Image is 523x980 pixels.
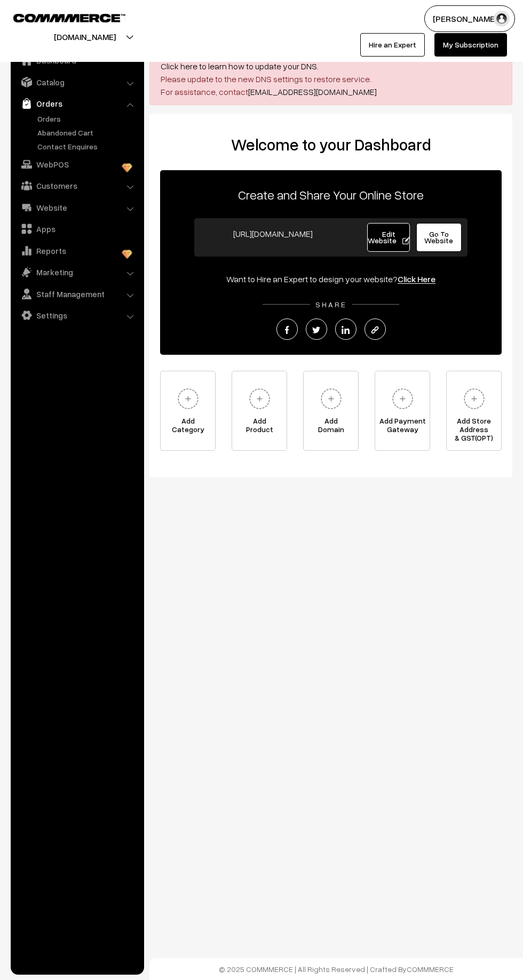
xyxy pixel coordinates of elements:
[13,306,140,325] a: Settings
[447,417,501,438] span: Add Store Address & GST(OPT)
[316,384,346,413] img: plus.svg
[13,198,140,217] a: Website
[303,371,359,451] a: AddDomain
[160,185,502,204] p: Create and Share Your Online Store
[368,229,410,245] span: Edit Website
[248,86,377,97] a: [EMAIL_ADDRESS][DOMAIN_NAME]
[304,417,358,438] span: Add Domain
[13,262,140,282] a: Marketing
[375,371,430,451] a: Add PaymentGateway
[459,384,489,413] img: plus.svg
[35,141,140,152] a: Contact Enquires
[13,73,140,92] a: Catalog
[232,417,287,438] span: Add Product
[13,176,140,195] a: Customers
[13,241,140,260] a: Reports
[13,219,140,238] a: Apps
[13,284,140,304] a: Staff Management
[388,384,417,413] img: plus.svg
[310,300,352,309] span: SHARE
[367,223,410,252] a: Edit Website
[149,958,523,980] footer: © 2025 COMMMERCE | All Rights Reserved | Crafted By
[446,371,502,451] a: Add Store Address& GST(OPT)
[160,135,502,154] h2: Welcome to your Dashboard
[35,113,140,124] a: Orders
[232,371,287,451] a: AddProduct
[360,33,425,57] a: Hire an Expert
[173,384,203,413] img: plus.svg
[245,384,274,413] img: plus.svg
[407,965,454,974] a: COMMMERCE
[161,61,319,71] a: Click here to learn how to update your DNS.
[35,127,140,138] a: Abandoned Cart
[375,417,430,438] span: Add Payment Gateway
[13,14,125,22] img: COMMMERCE
[149,40,512,105] div: is still pointing to outdated DNS records and is currently not resolving. Please update to the ne...
[17,23,153,50] button: [DOMAIN_NAME]
[424,5,515,32] button: [PERSON_NAME]
[13,11,107,23] a: COMMMERCE
[424,229,453,245] span: Go To Website
[434,33,507,57] a: My Subscription
[161,417,215,438] span: Add Category
[13,155,140,174] a: WebPOS
[13,94,140,113] a: Orders
[398,274,435,284] a: Click Here
[416,223,462,252] a: Go To Website
[494,11,510,27] img: user
[160,273,502,285] div: Want to Hire an Expert to design your website?
[160,371,216,451] a: AddCategory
